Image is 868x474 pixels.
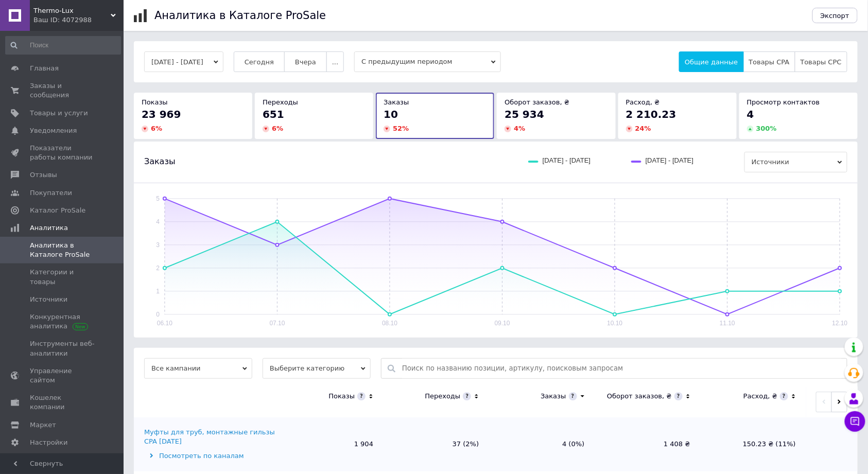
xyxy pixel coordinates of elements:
[263,358,371,379] span: Выберите категорию
[157,320,172,327] text: 06.10
[701,417,806,471] td: 150.23 ₴ (11%)
[514,125,525,132] span: 4 %
[30,268,95,286] span: Категории и товары
[743,392,777,401] div: Расход, ₴
[156,241,160,249] text: 3
[626,108,676,120] span: 2 210.23
[263,108,284,120] span: 651
[144,51,223,72] button: [DATE] - [DATE]
[30,64,59,73] span: Главная
[33,15,124,25] div: Ваш ID: 4072988
[30,188,72,198] span: Покупатели
[151,125,162,132] span: 6 %
[30,366,95,385] span: Управление сайтом
[489,417,595,471] td: 4 (0%)
[156,218,160,225] text: 4
[30,339,95,358] span: Инструменты веб-аналитики
[541,392,566,401] div: Заказы
[845,411,865,432] button: Чат с покупателем
[263,98,298,106] span: Переходы
[744,152,847,172] span: Источники
[30,81,95,100] span: Заказы и сообщения
[156,195,160,202] text: 5
[30,206,85,215] span: Каталог ProSale
[156,311,160,318] text: 0
[812,8,858,23] button: Экспорт
[30,109,88,118] span: Товары и услуги
[607,392,672,401] div: Оборот заказов, ₴
[679,51,743,72] button: Общие данные
[295,58,316,66] span: Вчера
[144,428,275,446] div: Муфты для труб, монтажные гильзы CPA [DATE]
[384,98,409,106] span: Заказы
[801,58,842,66] span: Товары CPC
[832,320,848,327] text: 12.10
[743,51,795,72] button: Товары CPA
[402,359,842,378] input: Поиск по названию позиции, артикулу, поисковым запросам
[749,58,790,66] span: Товары CPA
[156,265,160,272] text: 2
[154,9,326,22] h1: Аналитика в Каталоге ProSale
[156,288,160,295] text: 1
[144,451,275,461] div: Посмотреть по каналам
[685,58,738,66] span: Общие данные
[5,36,121,55] input: Поиск
[393,125,409,132] span: 52 %
[505,98,569,106] span: Оборот заказов, ₴
[234,51,285,72] button: Сегодня
[384,108,398,120] span: 10
[332,58,338,66] span: ...
[30,223,68,233] span: Аналитика
[30,393,95,412] span: Кошелек компании
[33,6,111,15] span: Thermo-Lux
[747,108,754,120] span: 4
[278,417,384,471] td: 1 904
[382,320,397,327] text: 08.10
[384,417,489,471] td: 37 (2%)
[30,126,77,135] span: Уведомления
[595,417,701,471] td: 1 408 ₴
[272,125,283,132] span: 6 %
[747,98,820,106] span: Просмотр контактов
[144,358,252,379] span: Все кампании
[795,51,847,72] button: Товары CPC
[354,51,501,72] span: С предыдущим периодом
[245,58,274,66] span: Сегодня
[30,420,56,430] span: Маркет
[142,98,168,106] span: Показы
[328,392,355,401] div: Показы
[626,98,660,106] span: Расход, ₴
[142,108,181,120] span: 23 969
[756,125,777,132] span: 300 %
[30,170,57,180] span: Отзывы
[30,438,67,447] span: Настройки
[30,312,95,331] span: Конкурентная аналитика
[821,12,849,20] span: Экспорт
[607,320,622,327] text: 10.10
[144,156,176,167] span: Заказы
[505,108,544,120] span: 25 934
[284,51,327,72] button: Вчера
[30,295,67,304] span: Источники
[326,51,344,72] button: ...
[495,320,510,327] text: 09.10
[30,144,95,162] span: Показатели работы компании
[270,320,285,327] text: 07.10
[720,320,735,327] text: 11.10
[425,392,460,401] div: Переходы
[30,241,95,259] span: Аналитика в Каталоге ProSale
[635,125,651,132] span: 24 %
